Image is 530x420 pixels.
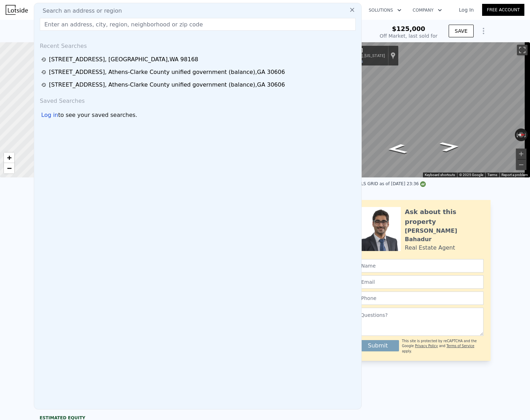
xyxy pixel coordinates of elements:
[402,339,483,354] div: This site is protected by reCAPTCHA and the Google and apply.
[322,42,530,177] div: Map
[357,340,399,351] button: Submit
[415,344,438,348] a: Privacy Policy
[516,159,526,170] button: Zoom out
[379,142,416,156] path: Go South, 1st Ave S
[407,4,448,17] button: Company
[49,55,198,64] div: [STREET_ADDRESS] , [GEOGRAPHIC_DATA] , WA 98168
[322,42,530,177] div: Street View
[515,132,528,138] button: Reset the view
[459,173,483,177] span: © 2025 Google
[476,24,491,38] button: Show Options
[524,128,528,141] button: Rotate clockwise
[37,36,358,53] div: Recent Searches
[405,207,484,227] div: Ask about this property
[41,111,58,119] div: Log in
[487,173,497,177] a: Terms
[405,244,455,252] div: Real Estate Agent
[449,25,473,37] button: SAVE
[6,5,28,15] img: Lotside
[41,68,356,76] a: [STREET_ADDRESS], Athens-Clarke County unified government (balance),GA 30606
[41,55,356,64] a: [STREET_ADDRESS], [GEOGRAPHIC_DATA],WA 98168
[501,173,528,177] a: Report a problem
[37,91,358,108] div: Saved Searches
[357,292,484,305] input: Phone
[4,163,14,174] a: Zoom out
[450,6,482,13] a: Log In
[515,128,519,141] button: Rotate counterclockwise
[40,18,356,31] input: Enter an address, city, region, neighborhood or zip code
[516,149,526,159] button: Zoom in
[420,181,426,187] img: NWMLS Logo
[357,275,484,289] input: Email
[58,111,137,119] span: to see your saved searches.
[7,164,12,173] span: −
[431,139,468,154] path: Go North, 1st Ave S
[482,4,524,16] a: Free Account
[7,153,12,162] span: +
[380,32,437,39] div: Off Market, last sold for
[425,173,455,177] button: Keyboard shortcuts
[41,81,356,89] a: [STREET_ADDRESS], Athens-Clarke County unified government (balance),GA 30606
[392,25,425,32] span: $125,000
[49,81,285,89] div: [STREET_ADDRESS] , Athens-Clarke County unified government (balance) , GA 30606
[363,4,407,17] button: Solutions
[49,68,285,76] div: [STREET_ADDRESS] , Athens-Clarke County unified government (balance) , GA 30606
[37,7,122,15] span: Search an address or region
[447,344,474,348] a: Terms of Service
[391,52,395,59] a: Show location on map
[517,45,528,55] button: Toggle fullscreen view
[405,227,484,244] div: [PERSON_NAME] Bahadur
[4,152,14,163] a: Zoom in
[357,259,484,272] input: Name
